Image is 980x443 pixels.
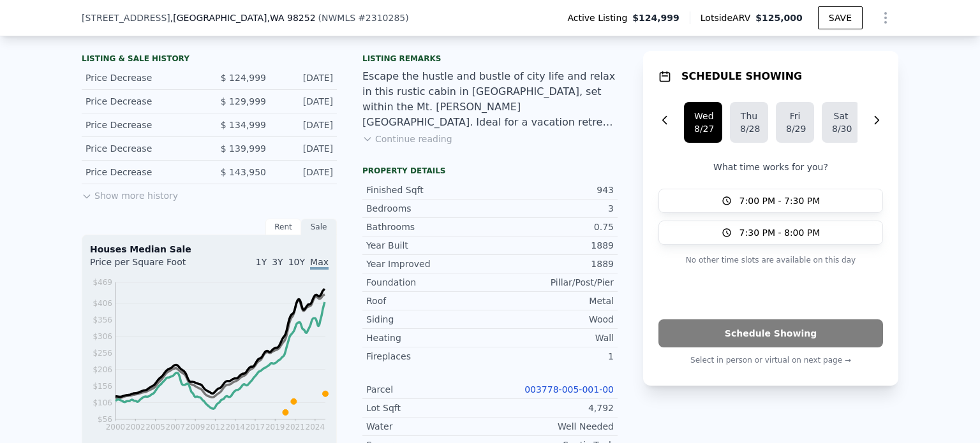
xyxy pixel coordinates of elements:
tspan: $106 [93,398,112,407]
p: What time works for you? [658,161,883,173]
div: 4,792 [490,402,614,414]
tspan: $156 [93,382,112,391]
div: Wood [490,313,614,326]
span: $ 143,950 [221,167,266,177]
tspan: $256 [93,349,112,358]
div: Houses Median Sale [90,243,329,256]
tspan: 2007 [166,423,186,432]
div: Bedrooms [366,202,490,215]
div: 8/27 [694,122,712,135]
tspan: 2014 [225,423,245,432]
span: NWMLS [322,13,355,23]
p: Select in person or virtual on next page → [658,352,883,368]
span: Max [310,257,329,270]
button: 7:30 PM - 8:00 PM [658,221,883,245]
tspan: 2009 [186,423,205,432]
p: No other time slots are available on this day [658,252,883,268]
div: Wed [694,110,712,122]
span: [STREET_ADDRESS] [82,11,170,24]
div: 3 [490,202,614,215]
div: Price Decrease [85,142,199,155]
div: Price Decrease [85,119,199,131]
button: Show more history [82,184,178,202]
span: 10Y [288,257,305,267]
div: Bathrooms [366,221,490,233]
div: Listing remarks [362,54,618,64]
div: [DATE] [276,166,333,178]
div: Sale [301,219,337,235]
div: Year Built [366,239,490,252]
div: Escape the hustle and bustle of city life and relax in this rustic cabin in [GEOGRAPHIC_DATA], se... [362,69,618,130]
tspan: $56 [98,415,112,424]
span: $ 134,999 [221,120,266,130]
div: 1889 [490,239,614,252]
div: [DATE] [276,95,333,108]
tspan: $469 [93,278,112,287]
tspan: $356 [93,316,112,324]
tspan: $406 [93,299,112,308]
div: Parcel [366,383,490,396]
div: ( ) [318,11,409,24]
button: Sat8/30 [822,102,860,143]
tspan: $306 [93,332,112,341]
button: Wed8/27 [684,102,722,143]
div: Wall [490,331,614,344]
tspan: 2002 [126,423,145,432]
tspan: 2005 [145,423,165,432]
div: 1889 [490,258,614,270]
div: 943 [490,184,614,196]
tspan: 2024 [306,423,325,432]
div: Roof [366,294,490,307]
span: 7:30 PM - 8:00 PM [739,226,820,239]
span: $ 124,999 [221,73,266,83]
a: 003778-005-001-00 [524,384,614,395]
div: [DATE] [276,119,333,131]
tspan: 2012 [205,423,225,432]
tspan: 2000 [106,423,126,432]
div: [DATE] [276,71,333,84]
span: Lotside ARV [701,11,755,24]
div: [DATE] [276,142,333,155]
div: Price per Square Foot [90,256,209,276]
div: Rent [265,219,301,235]
button: Schedule Showing [658,319,883,347]
tspan: 2019 [265,423,285,432]
div: Heating [366,331,490,344]
div: 8/29 [786,122,804,135]
div: Price Decrease [85,71,199,84]
span: 7:00 PM - 7:30 PM [739,194,820,207]
span: $ 139,999 [221,143,266,154]
div: Price Decrease [85,95,199,108]
span: # 2310285 [358,13,405,23]
div: Fireplaces [366,350,490,363]
tspan: 2017 [246,423,265,432]
button: Show Options [873,5,898,31]
button: SAVE [818,6,863,29]
button: 7:00 PM - 7:30 PM [658,189,883,213]
span: , [GEOGRAPHIC_DATA] [170,11,316,24]
div: Finished Sqft [366,184,490,196]
span: 3Y [272,257,283,267]
div: Water [366,420,490,433]
div: Siding [366,313,490,326]
div: Thu [740,110,758,122]
span: , WA 98252 [267,13,315,23]
div: Property details [362,166,618,176]
span: Active Listing [567,11,632,24]
div: Foundation [366,276,490,289]
div: Year Improved [366,258,490,270]
div: LISTING & SALE HISTORY [82,54,337,66]
tspan: 2021 [285,423,305,432]
button: Continue reading [362,133,452,145]
button: Thu8/28 [730,102,768,143]
div: Sat [832,110,850,122]
span: $124,999 [632,11,679,24]
button: Fri8/29 [776,102,814,143]
div: 1 [490,350,614,363]
div: 0.75 [490,221,614,233]
tspan: $206 [93,365,112,374]
div: 8/30 [832,122,850,135]
span: $ 129,999 [221,96,266,106]
h1: SCHEDULE SHOWING [681,69,802,84]
div: Fri [786,110,804,122]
